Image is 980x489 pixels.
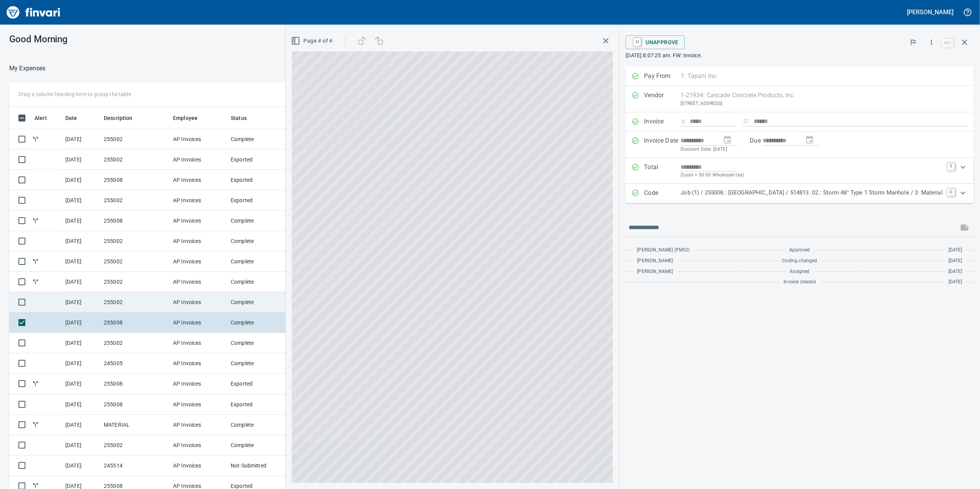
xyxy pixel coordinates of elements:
[170,251,228,272] td: AP Invoices
[228,211,285,231] td: Complete
[101,251,170,272] td: 255002
[228,150,285,170] td: Exported
[228,333,285,353] td: Complete
[228,394,285,415] td: Exported
[626,52,974,59] p: [DATE] 8:07:25 am. FW: Invoice.
[784,278,816,286] span: Invoice created
[228,272,285,292] td: Complete
[101,456,170,476] td: 245514
[62,292,101,313] td: [DATE]
[228,231,285,251] td: Complete
[170,150,228,170] td: AP Invoices
[644,163,681,179] p: Total
[228,374,285,394] td: Exported
[9,34,253,45] h3: Good Morning
[228,353,285,374] td: Complete
[170,456,228,476] td: AP Invoices
[62,353,101,374] td: [DATE]
[170,129,228,150] td: AP Invoices
[905,34,922,51] button: Flag
[101,170,170,190] td: 255008
[228,251,285,272] td: Complete
[681,171,943,179] p: (basis + $0.00 Wholesale tax)
[104,113,143,123] span: Description
[62,231,101,251] td: [DATE]
[62,150,101,170] td: [DATE]
[681,188,943,197] p: Job (1) / 255008.: [GEOGRAPHIC_DATA] / 514813. 02.: Storm 48" Type 1 Storm Manhole / 3: Material
[948,268,962,276] span: [DATE]
[948,278,962,286] span: [DATE]
[632,36,679,49] span: Unapprove
[228,313,285,333] td: Complete
[18,90,131,98] p: Drag a column heading here to group the table
[940,33,974,52] span: Close invoice
[228,435,285,456] td: Complete
[948,246,962,254] span: [DATE]
[62,190,101,211] td: [DATE]
[637,246,690,254] span: [PERSON_NAME] (PM52)
[101,231,170,251] td: 255002
[170,190,228,211] td: AP Invoices
[170,415,228,435] td: AP Invoices
[228,292,285,313] td: Complete
[62,374,101,394] td: [DATE]
[5,3,62,22] img: Finvari
[626,158,974,184] div: Expand
[101,211,170,231] td: 255008
[62,394,101,415] td: [DATE]
[790,268,810,276] span: Assigned
[626,35,685,49] button: UUnapprove
[101,272,170,292] td: 255002
[32,136,40,141] span: Split transaction
[35,113,57,123] span: Alert
[35,113,47,123] span: Alert
[65,113,87,123] span: Date
[626,184,974,203] div: Expand
[231,113,257,123] span: Status
[170,313,228,333] td: AP Invoices
[173,113,198,123] span: Employee
[228,415,285,435] td: Complete
[62,313,101,333] td: [DATE]
[101,150,170,170] td: 255002
[62,251,101,272] td: [DATE]
[101,190,170,211] td: 255002
[228,129,285,150] td: Complete
[170,170,228,190] td: AP Invoices
[955,218,974,237] span: This records your message into the invoice and notifies anyone mentioned
[907,8,953,16] h5: [PERSON_NAME]
[170,211,228,231] td: AP Invoices
[62,415,101,435] td: [DATE]
[170,374,228,394] td: AP Invoices
[228,190,285,211] td: Exported
[32,483,40,488] span: Split transaction
[948,257,962,265] span: [DATE]
[62,456,101,476] td: [DATE]
[62,211,101,231] td: [DATE]
[32,422,40,427] span: Split transaction
[32,259,40,264] span: Split transaction
[170,272,228,292] td: AP Invoices
[942,38,953,47] a: esc
[32,381,40,386] span: Split transaction
[170,333,228,353] td: AP Invoices
[101,333,170,353] td: 255002
[101,415,170,435] td: MATERIAL
[923,34,940,51] button: More
[101,353,170,374] td: 245005
[173,113,208,123] span: Employee
[101,129,170,150] td: 255002
[32,279,40,284] span: Split transaction
[170,353,228,374] td: AP Invoices
[9,64,46,73] p: My Expenses
[101,292,170,313] td: 255002
[62,129,101,150] td: [DATE]
[101,313,170,333] td: 255008
[32,218,40,223] span: Split transaction
[101,374,170,394] td: 255008
[101,435,170,456] td: 255002
[790,246,810,254] span: Approved
[170,394,228,415] td: AP Invoices
[62,333,101,353] td: [DATE]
